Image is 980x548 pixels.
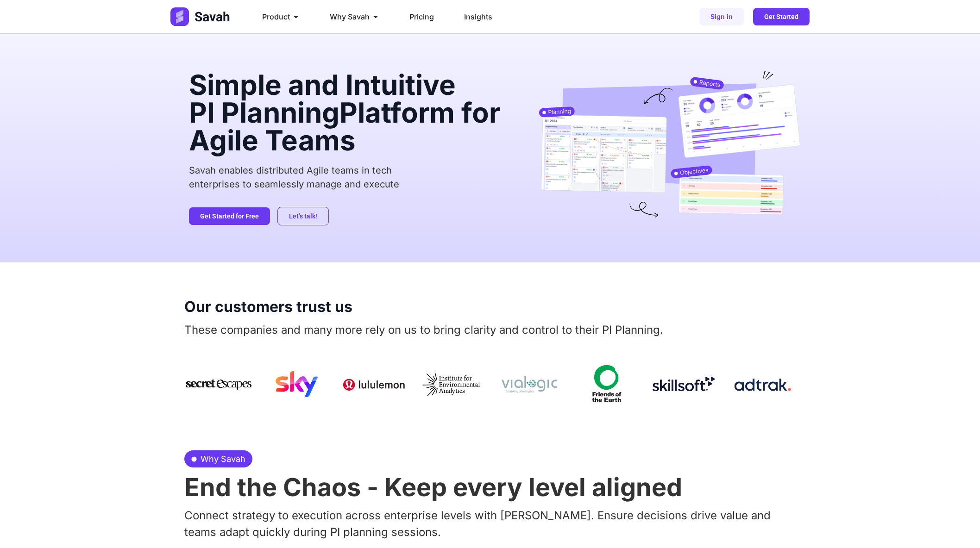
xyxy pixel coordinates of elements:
span: PI Planning [189,96,339,129]
a: Pricing [409,11,434,22]
p: These companies and many more rely on us to bring clarity and control to their PI Planning. [184,322,796,338]
p: Connect strategy to execution across enterprise levels with [PERSON_NAME]. Ensure decisions drive... [184,507,796,541]
div: Menu Toggle [255,7,580,26]
span: Product [262,11,290,22]
span: Why Savah [330,11,370,22]
span: Let’s talk! [289,213,317,219]
a: Insights [464,11,492,22]
a: Sign in [699,8,744,25]
span: Why Savah [198,453,245,465]
p: Savah enables distributed Agile teams in tech enterprises to seamlessly manage and execute [189,163,509,191]
a: Get Started [753,8,810,25]
a: Get Started for Free [189,207,270,225]
a: Let’s talk! [277,207,329,225]
nav: Menu [255,7,580,26]
h2: Our customers trust us [184,299,796,314]
h2: End the Chaos - Keep every level aligned [184,475,796,500]
span: Sign in [710,13,733,20]
span: Get Started for Free [200,213,259,219]
span: Get Started [764,13,798,20]
h2: Simple and Intuitive Platform for Agile Teams [189,71,509,154]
